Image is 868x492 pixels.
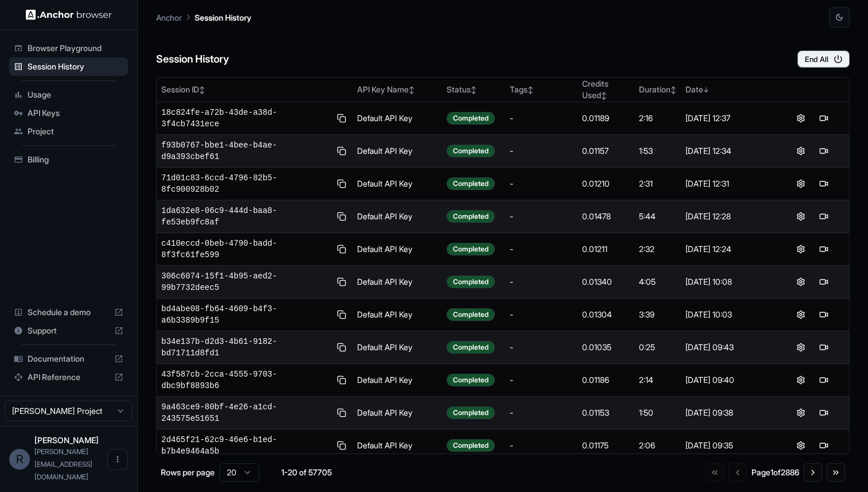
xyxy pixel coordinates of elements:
span: ↕ [671,86,676,94]
div: 1:53 [639,145,676,157]
span: ryan@plato.so [34,447,92,481]
span: ↕ [199,86,205,94]
td: Default API Key [352,102,442,135]
div: Completed [447,177,495,190]
div: 2:06 [639,440,676,451]
div: Support [9,321,128,340]
span: Project [28,126,123,137]
span: c410eccd-0beb-4790-badd-8f3fc61fe599 [161,238,330,261]
td: Default API Key [352,397,442,429]
div: [DATE] 10:08 [685,276,771,288]
span: 43f587cb-2cca-4555-9703-dbc9bf8893b6 [161,369,330,392]
div: 5:44 [639,211,676,222]
span: ↓ [703,86,709,94]
span: b34e137b-d2d3-4b61-9182-bd71711d8fd1 [161,336,330,359]
div: - [510,309,573,320]
div: 2:32 [639,243,676,255]
span: f93b0767-bbe1-4bee-b4ae-d9a393cbef61 [161,140,330,162]
div: 0.01157 [582,145,630,157]
div: - [510,211,573,222]
div: Date [685,84,771,95]
div: [DATE] 09:38 [685,407,771,419]
div: 0.01211 [582,243,630,255]
div: - [510,113,573,124]
div: Completed [447,308,495,321]
div: - [510,243,573,255]
div: 0.01175 [582,440,630,451]
div: - [510,178,573,189]
span: Browser Playground [28,42,123,54]
div: [DATE] 12:37 [685,113,771,124]
div: 0.01186 [582,374,630,386]
span: ↕ [528,86,533,94]
td: Default API Key [352,299,442,331]
div: Completed [447,341,495,354]
div: - [510,276,573,288]
div: 0.01035 [582,342,630,353]
div: Browser Playground [9,39,128,57]
span: 71d01c83-6ccd-4796-82b5-8fc900928b02 [161,172,330,195]
span: ↕ [471,86,476,94]
span: 1da632e8-06c9-444d-baa8-fe53eb9fc8af [161,205,330,228]
div: API Reference [9,368,128,386]
div: [DATE] 09:35 [685,440,771,451]
div: [DATE] 12:31 [685,178,771,189]
span: Usage [28,89,123,100]
td: Default API Key [352,200,442,233]
nav: breadcrumb [156,11,251,24]
p: Rows per page [161,467,215,478]
div: [DATE] 09:43 [685,342,771,353]
td: Default API Key [352,168,442,200]
div: [DATE] 12:34 [685,145,771,157]
span: Ryan Voigt [34,435,99,445]
div: 0.01153 [582,407,630,419]
div: 1:50 [639,407,676,419]
div: API Key Name [357,84,437,95]
div: [DATE] 10:03 [685,309,771,320]
td: Default API Key [352,429,442,462]
td: Default API Key [352,135,442,168]
div: Credits Used [582,78,630,101]
span: 306c6074-15f1-4b95-aed2-99b7732deec5 [161,270,330,293]
div: Completed [447,145,495,157]
span: Schedule a demo [28,307,110,318]
span: Session History [28,61,123,72]
span: bd4abe08-fb64-4609-b4f3-a6b3389b9f15 [161,303,330,326]
span: API Reference [28,371,110,383]
div: Completed [447,406,495,419]
span: 9a463ce9-80bf-4e26-a1cd-243575e51651 [161,401,330,424]
div: Completed [447,243,495,255]
div: [DATE] 12:24 [685,243,771,255]
div: Completed [447,210,495,223]
div: API Keys [9,104,128,122]
span: 18c824fe-a72b-43de-a38d-3f4cb7431ece [161,107,330,130]
img: Anchor Logo [26,9,112,20]
div: Completed [447,276,495,288]
button: Open menu [107,449,128,470]
span: 2d465f21-62c9-46e6-b1ed-b7b4e9464a5b [161,434,330,457]
div: 2:31 [639,178,676,189]
div: Completed [447,112,495,125]
div: - [510,374,573,386]
span: API Keys [28,107,123,119]
span: Support [28,325,110,336]
div: Completed [447,374,495,386]
div: Page 1 of 2886 [751,467,799,478]
div: 0:25 [639,342,676,353]
div: 4:05 [639,276,676,288]
div: 3:39 [639,309,676,320]
td: Default API Key [352,266,442,299]
div: - [510,440,573,451]
div: [DATE] 09:40 [685,374,771,386]
div: 0.01340 [582,276,630,288]
span: ↕ [601,91,607,100]
div: - [510,407,573,419]
span: Documentation [28,353,110,365]
div: 0.01210 [582,178,630,189]
div: Schedule a demo [9,303,128,321]
div: Billing [9,150,128,169]
div: Tags [510,84,573,95]
div: 2:14 [639,374,676,386]
div: [DATE] 12:28 [685,211,771,222]
td: Default API Key [352,331,442,364]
